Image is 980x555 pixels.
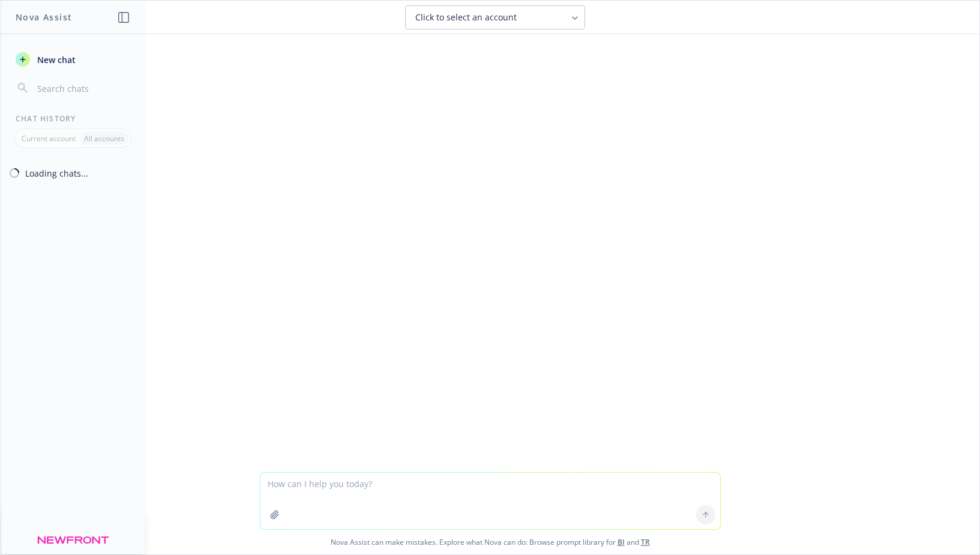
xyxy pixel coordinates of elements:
[35,80,130,97] input: Search chats
[1,114,145,124] div: Chat History
[16,11,72,23] h1: Nova Assist
[618,537,625,547] a: BI
[84,133,124,144] p: All accounts
[11,49,135,70] button: New chat
[405,5,585,29] button: Click to select an account
[1,162,145,184] button: Loading chats...
[641,537,650,547] a: TR
[5,530,975,554] span: Nova Assist can make mistakes. Explore what Nova can do: Browse prompt library for and
[35,53,76,66] span: New chat
[415,11,517,23] span: Click to select an account
[22,133,76,144] p: Current account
